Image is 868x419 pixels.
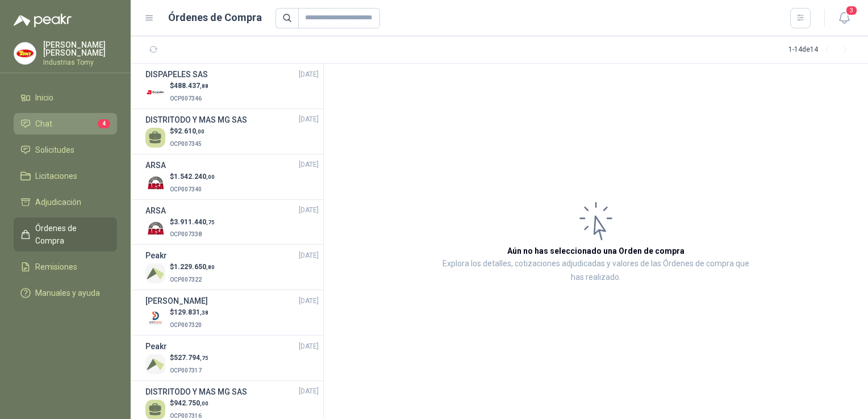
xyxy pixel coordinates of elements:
span: Inicio [35,91,53,104]
span: ,00 [196,128,205,135]
span: [DATE] [299,296,319,307]
a: Peakr[DATE] Company Logo$1.229.650,80OCP007322 [145,249,319,285]
span: 92.610 [174,127,205,135]
a: Órdenes de Compra [14,217,117,252]
span: Chat [35,118,52,130]
span: ,75 [206,219,215,225]
h3: ARSA [145,204,166,217]
span: [DATE] [299,341,319,352]
p: $ [170,126,205,137]
a: Solicitudes [14,139,117,161]
a: DISPAPELES SAS[DATE] Company Logo$488.437,88OCP007346 [145,68,319,104]
h3: DISTRITODO Y MAS MG SAS [145,114,247,126]
a: DISTRITODO Y MAS MG SAS[DATE] $92.610,00OCP007345 [145,114,319,149]
img: Company Logo [145,173,165,193]
h3: DISTRITODO Y MAS MG SAS [145,386,247,398]
span: ,00 [206,174,215,180]
span: 527.794 [174,354,208,362]
span: 942.750 [174,399,208,407]
a: Adjudicación [14,191,117,213]
h3: DISPAPELES SAS [145,68,208,81]
p: $ [170,353,208,363]
span: OCP007320 [170,322,202,328]
span: OCP007346 [170,95,202,102]
span: Solicitudes [35,144,74,156]
span: ,75 [200,355,208,361]
span: ,88 [200,83,208,89]
img: Company Logo [145,263,165,283]
span: 3.911.440 [174,218,215,226]
span: 1.542.240 [174,173,215,181]
a: Remisiones [14,256,117,278]
span: ,38 [200,309,208,316]
a: Chat4 [14,113,117,135]
img: Company Logo [145,354,165,374]
a: Peakr[DATE] Company Logo$527.794,75OCP007317 [145,340,319,376]
span: Órdenes de Compra [35,222,106,247]
h3: [PERSON_NAME] [145,295,208,307]
p: $ [170,398,208,409]
p: $ [170,171,215,182]
button: 3 [834,8,854,28]
img: Company Logo [145,82,165,102]
span: [DATE] [299,160,319,170]
p: [PERSON_NAME] [PERSON_NAME] [43,41,117,57]
span: ,00 [200,400,208,407]
p: Explora los detalles, cotizaciones adjudicadas y valores de las Órdenes de compra que has realizado. [437,257,754,284]
span: Remisiones [35,261,77,273]
span: [DATE] [299,205,319,216]
h3: Aún no has seleccionado una Orden de compra [507,245,685,257]
span: [DATE] [299,250,319,261]
span: OCP007345 [170,141,202,147]
p: $ [170,262,215,273]
span: 4 [98,119,110,128]
div: 1 - 14 de 14 [788,41,854,59]
a: ARSA[DATE] Company Logo$1.542.240,00OCP007340 [145,159,319,195]
h3: Peakr [145,340,167,353]
span: OCP007317 [170,367,202,374]
span: Licitaciones [35,170,77,182]
h3: Peakr [145,249,167,262]
a: Licitaciones [14,165,117,187]
span: 1.229.650 [174,263,215,271]
h3: ARSA [145,159,166,171]
img: Company Logo [145,309,165,329]
p: $ [170,217,215,228]
img: Company Logo [14,43,36,64]
span: [DATE] [299,386,319,397]
a: ARSA[DATE] Company Logo$3.911.440,75OCP007338 [145,204,319,240]
span: 129.831 [174,308,208,316]
span: ,80 [206,264,215,270]
span: Manuales y ayuda [35,287,100,299]
span: [DATE] [299,69,319,80]
img: Logo peakr [14,14,72,27]
p: $ [170,81,208,91]
a: Manuales y ayuda [14,282,117,304]
span: OCP007316 [170,413,202,419]
span: OCP007338 [170,231,202,237]
span: Adjudicación [35,196,81,208]
p: Industrias Tomy [43,59,117,66]
a: [PERSON_NAME][DATE] Company Logo$129.831,38OCP007320 [145,295,319,330]
h1: Órdenes de Compra [168,10,262,26]
span: OCP007322 [170,276,202,283]
span: [DATE] [299,114,319,125]
span: 488.437 [174,82,208,90]
span: 3 [845,5,858,16]
img: Company Logo [145,218,165,238]
a: Inicio [14,87,117,108]
span: OCP007340 [170,186,202,192]
p: $ [170,307,208,318]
